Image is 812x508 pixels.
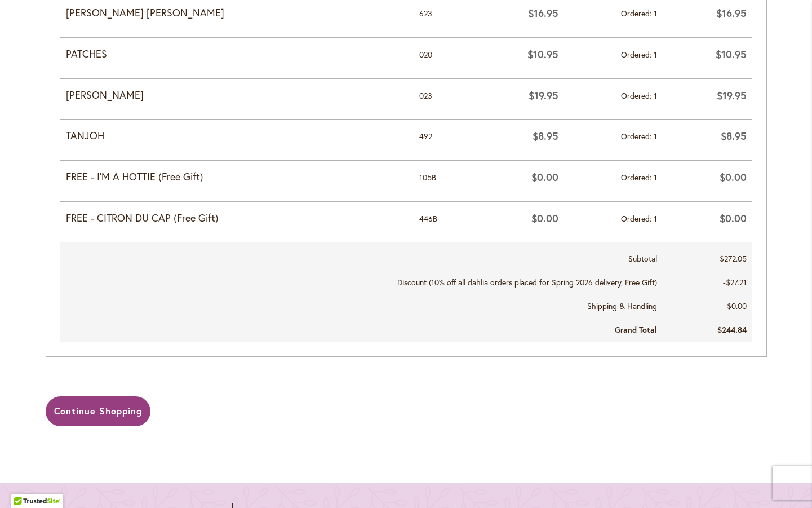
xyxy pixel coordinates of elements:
th: Shipping & Handling [60,294,663,318]
strong: [PERSON_NAME] [66,88,409,103]
span: $272.05 [720,253,747,264]
a: Continue Shopping [46,396,151,426]
span: Ordered [621,213,654,224]
span: Ordered [621,8,654,19]
th: Discount (10% off all dahlia orders placed for Spring 2026 delivery, Free Gift) [60,271,663,294]
strong: TANJOH [66,129,409,143]
span: 1 [654,8,657,19]
strong: [PERSON_NAME] [PERSON_NAME] [66,6,409,20]
span: $10.95 [716,47,747,61]
span: $10.95 [527,47,558,61]
span: 1 [654,49,657,60]
strong: FREE - CITRON DU CAP (Free Gift) [66,211,409,226]
span: $8.95 [721,129,747,143]
span: Ordered [621,172,654,183]
span: -$27.21 [723,277,747,288]
td: 023 [414,78,474,120]
span: 1 [654,90,657,101]
span: Ordered [621,131,654,142]
td: 020 [414,37,474,78]
span: $16.95 [716,6,747,20]
span: $0.00 [727,301,747,311]
th: Subtotal [60,242,663,271]
span: $19.95 [529,89,558,102]
span: 1 [654,213,657,224]
iframe: Launch Accessibility Center [8,468,40,500]
span: $0.00 [531,211,558,225]
strong: Grand Total [615,324,657,335]
strong: FREE - I'M A HOTTIE (Free Gift) [66,170,409,184]
span: $0.00 [720,211,747,225]
span: Ordered [621,90,654,101]
span: 1 [654,172,657,183]
span: $0.00 [720,170,747,184]
span: $0.00 [531,170,558,184]
span: $19.95 [717,89,747,102]
td: 446B [414,201,474,242]
span: $16.95 [528,6,558,20]
span: Ordered [621,49,654,60]
strong: PATCHES [66,47,409,61]
span: Continue Shopping [54,405,143,417]
td: 492 [414,120,474,161]
span: $244.84 [717,324,747,335]
span: $8.95 [533,129,558,143]
td: 105B [414,160,474,201]
span: 1 [654,131,657,142]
